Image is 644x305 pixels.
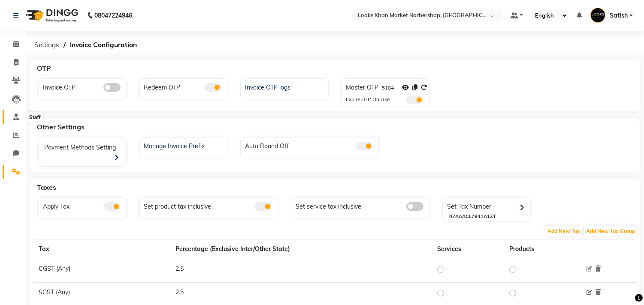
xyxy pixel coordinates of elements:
[590,8,605,23] img: Satish
[142,140,227,151] div: Manage Invoice Prefix
[432,239,504,259] th: Services
[94,3,132,27] b: 08047224946
[243,81,328,92] div: Invoice OTP logs
[170,259,432,282] td: 2.5
[33,239,170,259] th: Tax
[66,37,141,53] span: Invoice Configuration
[504,239,578,259] th: Products
[142,81,227,92] div: Redeem OTP
[445,200,530,213] div: Set Tax Number
[27,112,43,123] div: Staff
[382,84,394,92] label: 5184
[584,226,637,236] span: Add New Tax Group
[140,140,227,151] a: Manage Invoice Prefix
[41,81,126,92] div: Invoice OTP
[346,83,379,92] label: Master OTP
[241,81,328,92] a: Invoice OTP logs
[142,200,278,211] div: Set product tax inclusive
[583,227,638,235] a: Add New Tax Group
[243,140,378,151] div: Auto Round Off
[22,3,81,27] img: logo
[41,200,126,211] div: Apply Tax
[545,226,582,236] span: Add New Tax
[41,140,126,166] div: Payment Methods Setting
[449,213,530,220] div: 07AAACL7941A1ZT
[346,96,390,104] div: Expire OTP On Use
[544,227,583,235] a: Add New Tax
[610,11,628,20] span: Satish
[170,239,432,259] th: Percentage (Exclusive Inter/Other State)
[33,259,170,282] td: CGST (Any)
[30,37,63,53] span: Settings
[293,200,429,211] div: Set service tax inclusive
